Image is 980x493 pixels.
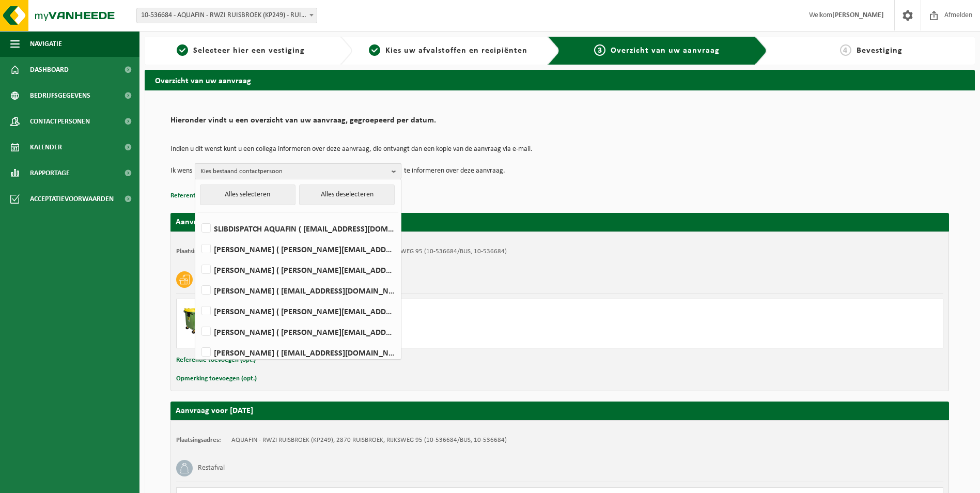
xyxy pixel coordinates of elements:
[200,184,295,205] button: Alles selecteren
[857,47,903,55] span: Bevestiging
[199,283,396,298] label: [PERSON_NAME] ( [EMAIL_ADDRESS][DOMAIN_NAME] )
[594,44,605,56] span: 3
[199,262,396,278] label: [PERSON_NAME] ( [PERSON_NAME][EMAIL_ADDRESS][DOMAIN_NAME] )
[199,241,396,257] label: [PERSON_NAME] ( [PERSON_NAME][EMAIL_ADDRESS][DOMAIN_NAME] )
[299,184,395,205] button: Alles deselecteren
[136,8,317,23] span: 10-536684 - AQUAFIN - RWZI RUISBROEK (KP249) - RUISBROEK
[195,163,401,179] button: Kies bestaand contactpersoon
[176,437,221,443] strong: Plaatsingsadres:
[611,47,720,55] span: Overzicht van uw aanvraag
[145,70,975,90] h2: Overzicht van uw aanvraag
[193,47,305,55] span: Selecteer hier een vestiging
[176,407,253,415] strong: Aanvraag voor [DATE]
[137,8,317,23] span: 10-536684 - AQUAFIN - RWZI RUISBROEK (KP249) - RUISBROEK
[176,218,253,226] strong: Aanvraag voor [DATE]
[231,436,507,444] td: AQUAFIN - RWZI RUISBROEK (KP249), 2870 RUISBROEK, RIJKSWEG 95 (10-536684/BUS, 10-536684)
[176,248,221,255] strong: Plaatsingsadres:
[223,321,601,329] div: Ledigen
[177,44,188,56] span: 1
[150,44,332,57] a: 1Selecteer hier een vestiging
[30,57,69,83] span: Dashboard
[199,303,396,319] label: [PERSON_NAME] ( [PERSON_NAME][EMAIL_ADDRESS][DOMAIN_NAME] )
[200,164,387,179] span: Kies bestaand contactpersoon
[170,146,949,153] p: Indien u dit wenst kunt u een collega informeren over deze aanvraag, die ontvangt dan een kopie v...
[30,160,70,186] span: Rapportage
[30,109,90,134] span: Contactpersonen
[199,221,396,236] label: SLIBDISPATCH AQUAFIN ( [EMAIL_ADDRESS][DOMAIN_NAME] )
[832,11,884,19] strong: [PERSON_NAME]
[30,186,114,212] span: Acceptatievoorwaarden
[198,460,225,476] h3: Restafval
[170,163,192,179] p: Ik wens
[840,44,851,56] span: 4
[199,324,396,340] label: [PERSON_NAME] ( [PERSON_NAME][EMAIL_ADDRESS][DOMAIN_NAME] )
[176,372,257,386] button: Opmerking toevoegen (opt.)
[30,134,62,160] span: Kalender
[182,304,213,335] img: WB-1100-HPE-GN-50.png
[404,163,505,179] p: te informeren over deze aanvraag.
[385,47,527,55] span: Kies uw afvalstoffen en recipiënten
[30,31,62,57] span: Navigatie
[369,44,380,56] span: 2
[199,345,396,360] label: [PERSON_NAME] ( [EMAIL_ADDRESS][DOMAIN_NAME] )
[223,334,601,343] div: Aantal: 1
[170,189,250,203] button: Referentie toevoegen (opt.)
[170,116,949,130] h2: Hieronder vindt u een overzicht van uw aanvraag, gegroepeerd per datum.
[357,44,539,57] a: 2Kies uw afvalstoffen en recipiënten
[176,353,256,367] button: Referentie toevoegen (opt.)
[30,83,90,109] span: Bedrijfsgegevens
